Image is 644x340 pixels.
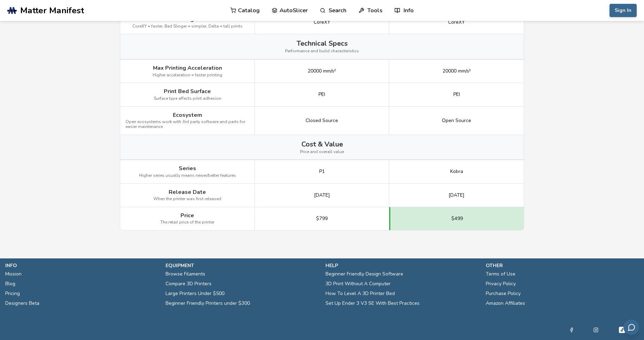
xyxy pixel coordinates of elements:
span: P1 [319,169,325,174]
span: Kobra [450,169,463,174]
a: Browse Filaments [166,269,205,279]
span: Design [178,16,197,22]
span: CoreXY [314,20,330,25]
a: Beginner Friendly Design Software [325,269,403,279]
a: Facebook [569,326,574,334]
span: 20000 mm/s² [443,68,471,74]
span: CoreXY = faster, Bed Slinger = simpler, Delta = tall prints [132,24,243,29]
a: Amazon Affiliates [486,299,525,308]
a: Purchase Policy [486,289,521,299]
a: Designers Beta [5,299,39,308]
a: Mission [5,269,22,279]
span: The retail price of the printer [160,220,214,225]
span: PEI [453,92,460,97]
span: Print Bed Surface [164,88,211,95]
span: Price and overall value [300,150,344,154]
span: When the printer was first released [153,197,221,202]
p: equipment [166,262,319,269]
a: How To Level A 3D Printer Bed [325,289,395,299]
span: [DATE] [314,192,330,198]
span: CoreXY [448,20,465,25]
span: Price [181,212,194,219]
a: Blog [5,279,15,289]
span: 20000 mm/s² [308,68,336,74]
a: Instagram [593,326,598,334]
span: Higher series usually means newer/better features [139,173,236,178]
span: Technical Specs [297,39,348,47]
a: Large Printers Under $500 [166,289,224,299]
p: info [5,262,159,269]
span: Cost & Value [301,140,343,148]
span: Ecosystem [173,112,202,118]
span: Matter Manifest [20,6,84,15]
span: Series [179,165,196,172]
span: $499 [451,216,463,221]
a: Beginner Friendly Printers under $300 [166,299,250,308]
span: PEI [319,92,325,97]
span: [DATE] [449,192,465,198]
a: Compare 3D Printers [166,279,212,289]
span: Max Printing Acceleration [153,65,222,71]
span: Closed Source [306,118,338,123]
p: help [325,262,479,269]
a: Terms of Use [486,269,515,279]
span: Release Date [169,189,206,195]
span: Open Source [442,118,471,123]
a: Pricing [5,289,20,299]
span: Performance and build characteristics [285,49,359,54]
a: Tiktok [618,326,626,334]
a: Set Up Ender 3 V3 SE With Best Practices [325,299,420,308]
a: 3D Print Without A Computer [325,279,391,289]
a: Privacy Policy [486,279,516,289]
button: Sign In [609,4,637,17]
span: Higher acceleration = faster printing [153,73,222,78]
span: Open ecosystems work with 3rd party software and parts for easier maintenance [125,120,249,129]
span: $799 [316,216,328,221]
span: Surface type affects print adhesion [154,96,221,101]
button: Send feedback via email [623,319,639,335]
p: other [486,262,639,269]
